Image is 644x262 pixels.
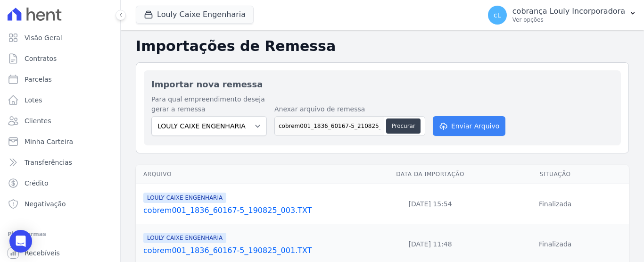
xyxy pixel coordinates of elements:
th: Data da Importação [379,165,482,184]
a: cobrem001_1836_60167-5_190825_003.TXT [143,205,375,216]
button: Enviar Arquivo [433,116,505,136]
a: Minha Carteira [4,132,116,151]
td: Finalizada [481,184,629,224]
th: Arquivo [136,165,379,184]
a: Crédito [4,174,116,193]
label: Para qual empreendimento deseja gerar a remessa [151,94,267,114]
button: Procurar [386,118,420,134]
span: Negativação [25,199,66,209]
button: Louly Caixe Engenharia [136,6,254,24]
span: Lotes [25,95,42,105]
p: Ver opções [512,16,625,24]
span: Transferências [25,158,72,167]
p: cobrança Louly Incorporadora [512,7,625,16]
a: Negativação [4,194,116,213]
span: Visão Geral [25,33,62,42]
div: Open Intercom Messenger [9,230,32,253]
td: [DATE] 15:54 [379,184,482,224]
span: Crédito [25,178,49,188]
div: Plataformas [8,228,113,240]
span: LOULY CAIXE ENGENHARIA [143,193,226,203]
a: Transferências [4,153,116,172]
th: Situação [481,165,629,184]
a: Clientes [4,111,116,130]
a: cobrem001_1836_60167-5_190825_001.TXT [143,245,375,256]
span: Parcelas [25,75,52,84]
span: Clientes [25,116,51,126]
a: Lotes [4,91,116,110]
button: cL cobrança Louly Incorporadora Ver opções [480,2,644,28]
span: cL [494,12,501,18]
h2: Importar nova remessa [151,78,613,91]
label: Anexar arquivo de remessa [274,104,425,114]
span: Contratos [25,54,57,63]
span: LOULY CAIXE ENGENHARIA [143,233,226,243]
span: Minha Carteira [25,137,73,146]
span: Recebíveis [25,248,60,258]
a: Contratos [4,49,116,68]
h2: Importações de Remessa [136,38,629,55]
a: Parcelas [4,70,116,89]
a: Visão Geral [4,28,116,47]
